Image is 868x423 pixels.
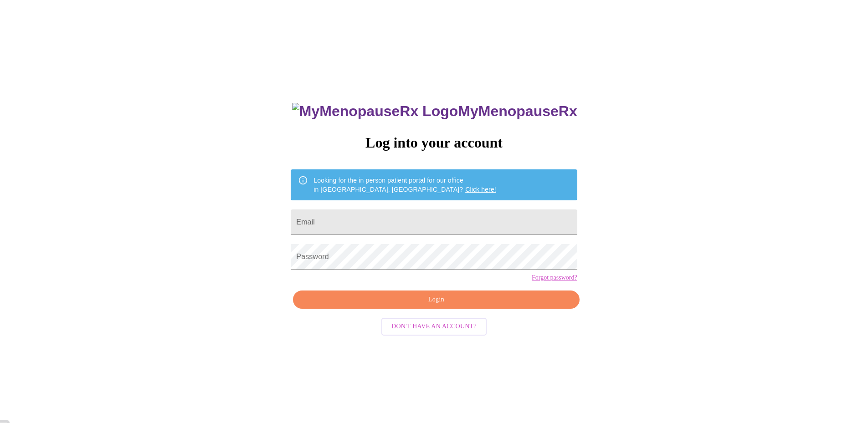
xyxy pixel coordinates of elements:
[292,103,577,120] h3: MyMenopauseRx
[293,290,579,309] button: Login
[303,294,569,306] span: Login
[381,318,487,336] button: Don't have an account?
[313,172,496,198] div: Looking for the in person patient portal for our office in [GEOGRAPHIC_DATA], [GEOGRAPHIC_DATA]?
[379,322,489,330] a: Don't have an account?
[292,103,458,120] img: MyMenopauseRx Logo
[391,321,477,332] span: Don't have an account?
[465,186,496,193] a: Click here!
[291,134,577,151] h3: Log into your account
[532,274,577,281] a: Forgot password?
